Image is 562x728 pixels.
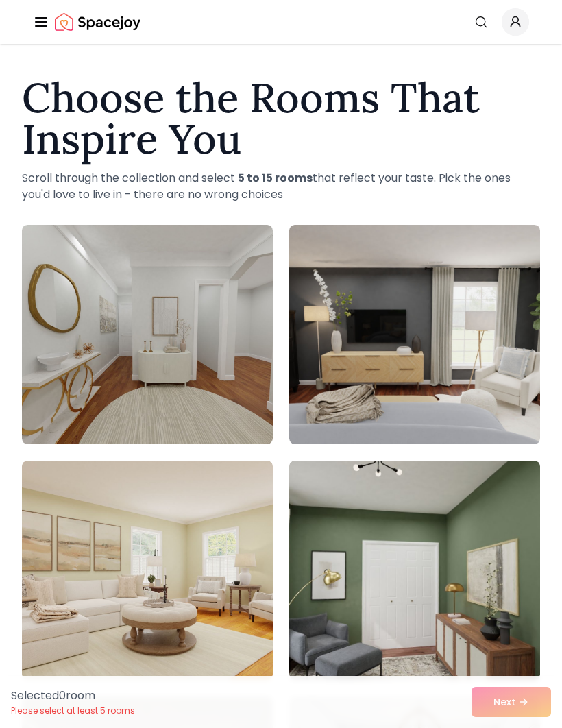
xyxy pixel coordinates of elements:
[11,705,135,716] p: Please select at least 5 rooms
[238,170,313,186] strong: 5 to 15 rooms
[22,170,540,203] p: Scroll through the collection and select that reflect your taste. Pick the ones you'd love to liv...
[22,225,273,444] img: Room room-1
[289,461,540,680] img: Room room-4
[55,8,140,36] a: Spacejoy
[289,225,540,444] img: Room room-2
[55,8,140,36] img: Spacejoy Logo
[11,688,135,704] p: Selected 0 room
[22,461,273,680] img: Room room-3
[22,77,540,159] h1: Choose the Rooms That Inspire You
